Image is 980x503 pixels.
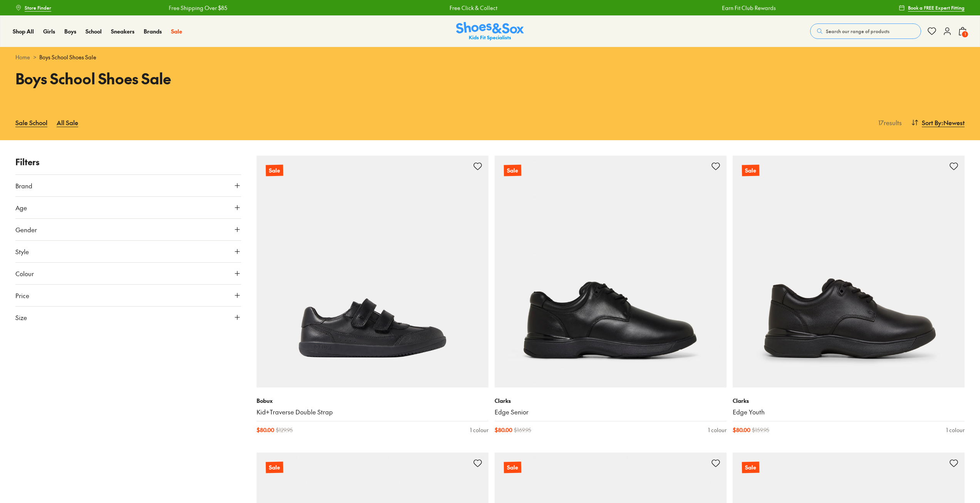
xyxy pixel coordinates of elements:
[15,114,47,131] a: Sale School
[43,27,55,35] a: Girls
[721,4,775,12] a: Earn Fit Club Rewards
[742,165,759,176] p: Sale
[25,4,51,11] span: Store Finder
[13,27,34,35] a: Shop All
[15,241,241,262] button: Style
[257,408,488,416] a: Kid+Traverse Double Strap
[86,27,102,35] span: School
[15,175,241,196] button: Brand
[15,225,37,234] span: Gender
[514,426,531,434] span: $ 169.95
[946,426,965,434] div: 1 colour
[276,426,293,434] span: $ 129.95
[961,30,969,38] span: 1
[15,67,481,89] h1: Boys School Shoes Sale
[171,27,182,35] a: Sale
[495,408,727,416] a: Edge Senior
[15,285,241,306] button: Price
[15,203,27,212] span: Age
[15,291,29,300] span: Price
[810,23,921,39] button: Search our range of products
[733,426,750,434] span: $ 80.00
[958,23,967,40] button: 1
[495,397,727,405] p: Clarks
[911,114,965,131] button: Sort By:Newest
[86,27,102,35] a: School
[15,219,241,240] button: Gender
[15,53,30,61] a: Home
[171,27,182,35] span: Sale
[15,307,241,328] button: Size
[15,53,965,61] div: >
[39,53,96,61] span: Boys School Shoes Sale
[111,27,134,35] a: Sneakers
[733,408,965,416] a: Edge Youth
[15,263,241,284] button: Colour
[15,156,241,168] p: Filters
[495,426,512,434] span: $ 80.00
[752,426,769,434] span: $ 159.95
[257,156,488,387] a: Sale
[57,114,78,131] a: All Sale
[111,27,134,35] span: Sneakers
[15,269,34,278] span: Colour
[922,118,941,127] span: Sort By
[470,426,488,434] div: 1 colour
[64,27,76,35] span: Boys
[15,181,32,190] span: Brand
[449,4,497,12] a: Free Click & Collect
[64,27,76,35] a: Boys
[43,27,55,35] span: Girls
[908,4,965,11] span: Book a FREE Expert Fitting
[266,462,283,473] p: Sale
[504,165,521,176] p: Sale
[941,118,965,127] span: : Newest
[456,22,524,41] a: Shoes & Sox
[266,165,283,176] p: Sale
[504,462,521,473] p: Sale
[875,118,902,127] p: 17 results
[144,27,162,35] a: Brands
[708,426,727,434] div: 1 colour
[742,462,759,473] p: Sale
[15,313,27,322] span: Size
[168,4,227,12] a: Free Shipping Over $85
[257,397,488,405] p: Bobux
[733,397,965,405] p: Clarks
[899,1,965,15] a: Book a FREE Expert Fitting
[495,156,727,387] a: Sale
[257,426,274,434] span: $ 80.00
[826,28,889,35] span: Search our range of products
[15,197,241,218] button: Age
[456,22,524,41] img: SNS_Logo_Responsive.svg
[13,27,34,35] span: Shop All
[144,27,162,35] span: Brands
[15,247,29,256] span: Style
[15,1,51,15] a: Store Finder
[733,156,965,387] a: Sale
